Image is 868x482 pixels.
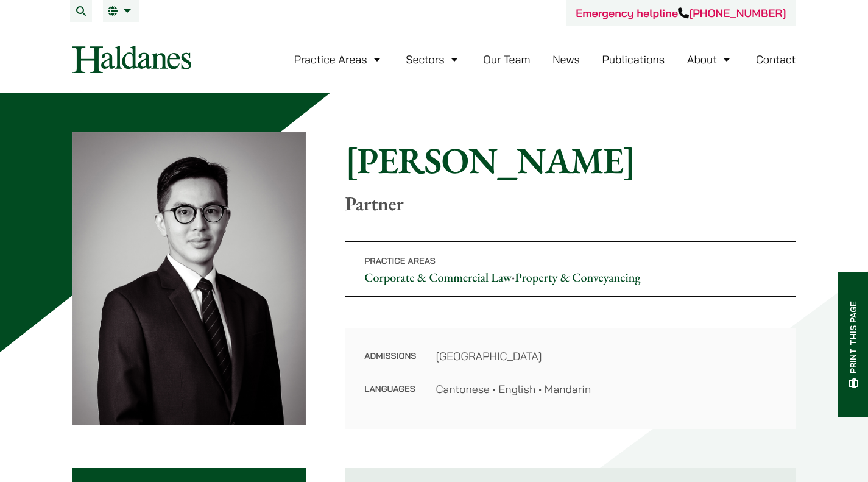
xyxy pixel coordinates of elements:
[436,381,776,397] dd: Cantonese • English • Mandarin
[108,6,134,16] a: EN
[72,46,191,73] img: Logo of Haldanes
[436,348,776,364] dd: [GEOGRAPHIC_DATA]
[756,52,796,66] a: Contact
[364,255,436,266] span: Practice Areas
[364,348,416,381] dt: Admissions
[576,6,786,20] a: Emergency helpline[PHONE_NUMBER]
[406,52,460,66] a: Sectors
[552,52,580,66] a: News
[483,52,530,66] a: Our Team
[364,269,512,285] a: Corporate & Commercial Law
[687,52,733,66] a: About
[515,269,640,285] a: Property & Conveyancing
[602,52,665,66] a: Publications
[294,52,384,66] a: Practice Areas
[364,381,416,397] dt: Languages
[345,241,796,297] p: •
[345,192,796,215] p: Partner
[345,138,796,182] h1: [PERSON_NAME]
